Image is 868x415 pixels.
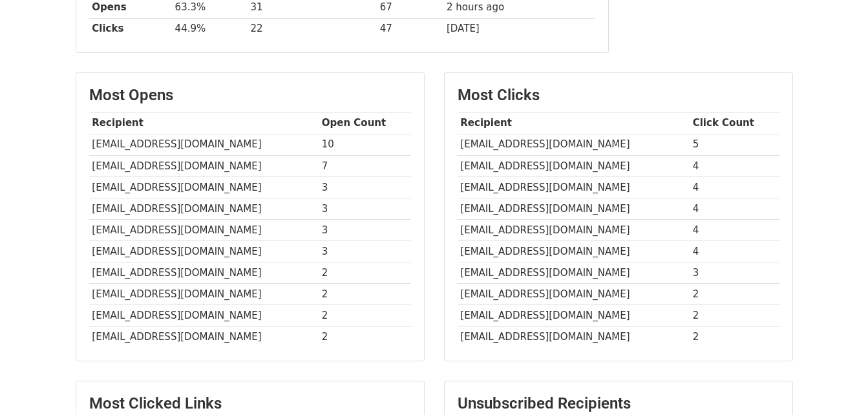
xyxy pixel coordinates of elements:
[89,394,411,413] h3: Most Clicked Links
[248,18,377,39] td: 22
[690,241,779,262] td: 4
[458,134,690,155] td: [EMAIL_ADDRESS][DOMAIN_NAME]
[690,305,779,326] td: 2
[319,305,411,326] td: 2
[690,284,779,305] td: 2
[690,112,779,134] th: Click Count
[319,220,411,241] td: 3
[690,134,779,155] td: 5
[89,134,319,155] td: [EMAIL_ADDRESS][DOMAIN_NAME]
[89,305,319,326] td: [EMAIL_ADDRESS][DOMAIN_NAME]
[89,284,319,305] td: [EMAIL_ADDRESS][DOMAIN_NAME]
[803,353,868,415] iframe: Chat Widget
[89,241,319,262] td: [EMAIL_ADDRESS][DOMAIN_NAME]
[319,155,411,176] td: 7
[89,18,172,39] th: Clicks
[690,176,779,198] td: 4
[319,241,411,262] td: 3
[458,305,690,326] td: [EMAIL_ADDRESS][DOMAIN_NAME]
[319,262,411,284] td: 2
[443,18,595,39] td: [DATE]
[458,155,690,176] td: [EMAIL_ADDRESS][DOMAIN_NAME]
[89,86,411,105] h3: Most Opens
[458,86,779,105] h3: Most Clicks
[690,262,779,284] td: 3
[458,326,690,348] td: [EMAIL_ADDRESS][DOMAIN_NAME]
[690,326,779,348] td: 2
[89,220,319,241] td: [EMAIL_ADDRESS][DOMAIN_NAME]
[458,262,690,284] td: [EMAIL_ADDRESS][DOMAIN_NAME]
[458,241,690,262] td: [EMAIL_ADDRESS][DOMAIN_NAME]
[89,155,319,176] td: [EMAIL_ADDRESS][DOMAIN_NAME]
[172,18,248,39] td: 44.9%
[458,220,690,241] td: [EMAIL_ADDRESS][DOMAIN_NAME]
[690,198,779,219] td: 4
[458,112,690,134] th: Recipient
[89,262,319,284] td: [EMAIL_ADDRESS][DOMAIN_NAME]
[690,220,779,241] td: 4
[89,326,319,348] td: [EMAIL_ADDRESS][DOMAIN_NAME]
[319,176,411,198] td: 3
[458,284,690,305] td: [EMAIL_ADDRESS][DOMAIN_NAME]
[458,198,690,219] td: [EMAIL_ADDRESS][DOMAIN_NAME]
[690,155,779,176] td: 4
[89,198,319,219] td: [EMAIL_ADDRESS][DOMAIN_NAME]
[89,112,319,134] th: Recipient
[319,112,411,134] th: Open Count
[458,176,690,198] td: [EMAIL_ADDRESS][DOMAIN_NAME]
[319,134,411,155] td: 10
[319,284,411,305] td: 2
[89,176,319,198] td: [EMAIL_ADDRESS][DOMAIN_NAME]
[377,18,443,39] td: 47
[319,198,411,219] td: 3
[319,326,411,348] td: 2
[458,394,779,413] h3: Unsubscribed Recipients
